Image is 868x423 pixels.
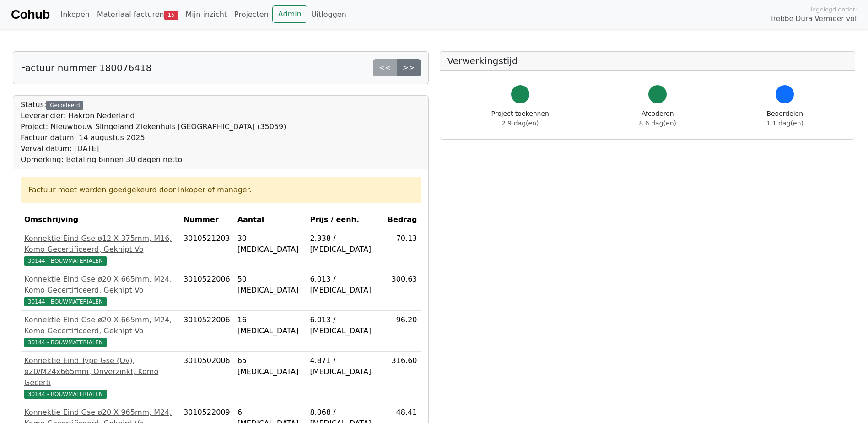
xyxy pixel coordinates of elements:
th: Omschrijving [21,211,180,229]
h5: Factuur nummer 180076418 [21,62,151,73]
a: >> [397,59,421,76]
td: 3010521203 [180,229,234,270]
a: Konnektie Eind Gse ø20 X 665mm, M24, Komo Gecertificeerd, Geknipt Vo30144 - BOUWMATERIALEN [24,274,176,307]
span: Trebbe Dura Vermeer vof [770,14,857,24]
span: 30144 - BOUWMATERIALEN [24,256,107,266]
div: Verval datum: [DATE] [21,143,286,154]
td: 96.20 [383,311,421,352]
div: 6.013 / [MEDICAL_DATA] [310,274,379,296]
h5: Verwerkingstijd [447,55,848,66]
a: Inkopen [57,5,93,24]
div: Konnektie Eind Gse ø12 X 375mm, M16, Komo Gecertificeerd, Geknipt Vo [24,233,176,255]
span: 8.6 dag(en) [639,119,676,127]
div: 6.013 / [MEDICAL_DATA] [310,315,379,336]
div: Afcoderen [639,109,676,128]
div: Project: Nieuwbouw Slingeland Ziekenhuis [GEOGRAPHIC_DATA] (35059) [21,121,286,132]
div: Konnektie Eind Gse ø20 X 665mm, M24, Komo Gecertificeerd, Geknipt Vo [24,274,176,296]
div: Leverancier: Hakron Nederland [21,110,286,121]
a: Admin [272,5,307,23]
span: Ingelogd onder: [810,5,857,14]
span: 2.9 dag(en) [501,119,539,127]
a: Mijn inzicht [182,5,231,24]
div: Konnektie Eind Gse ø20 X 665mm, M24, Komo Gecertificeerd, Geknipt Vo [24,315,176,336]
div: 50 [MEDICAL_DATA] [237,274,303,296]
div: Status: [21,99,286,165]
span: 30144 - BOUWMATERIALEN [24,390,107,399]
th: Nummer [180,211,234,229]
td: 3010522006 [180,270,234,311]
span: 30144 - BOUWMATERIALEN [24,338,107,347]
div: 2.338 / [MEDICAL_DATA] [310,233,379,255]
a: Uitloggen [307,5,350,24]
th: Bedrag [383,211,421,229]
span: 1.1 dag(en) [766,119,803,127]
a: Konnektie Eind Type Gse (Ov), ø20/M24x665mm, Onverzinkt, Komo Gecerti30144 - BOUWMATERIALEN [24,355,176,399]
a: Projecten [231,5,272,24]
div: 30 [MEDICAL_DATA] [237,233,303,255]
span: 15 [164,11,178,20]
div: Opmerking: Betaling binnen 30 dagen netto [21,154,286,165]
div: 16 [MEDICAL_DATA] [237,315,303,336]
div: Gecodeerd [46,101,83,110]
div: Factuur datum: 14 augustus 2025 [21,132,286,143]
a: Materiaal facturen15 [93,5,182,24]
th: Prijs / eenh. [306,211,383,229]
td: 3010502006 [180,352,234,403]
td: 316.60 [383,352,421,403]
div: Factuur moet worden goedgekeurd door inkoper of manager. [28,184,413,195]
span: 30144 - BOUWMATERIALEN [24,297,107,306]
div: Konnektie Eind Type Gse (Ov), ø20/M24x665mm, Onverzinkt, Komo Gecerti [24,355,176,388]
div: Beoordelen [766,109,803,128]
div: 4.871 / [MEDICAL_DATA] [310,355,379,377]
th: Aantal [234,211,307,229]
a: Cohub [11,4,49,26]
div: Project toekennen [491,109,549,128]
td: 70.13 [383,229,421,270]
td: 300.63 [383,270,421,311]
div: 65 [MEDICAL_DATA] [237,355,303,377]
td: 3010522006 [180,311,234,352]
a: Konnektie Eind Gse ø12 X 375mm, M16, Komo Gecertificeerd, Geknipt Vo30144 - BOUWMATERIALEN [24,233,176,266]
a: Konnektie Eind Gse ø20 X 665mm, M24, Komo Gecertificeerd, Geknipt Vo30144 - BOUWMATERIALEN [24,315,176,347]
